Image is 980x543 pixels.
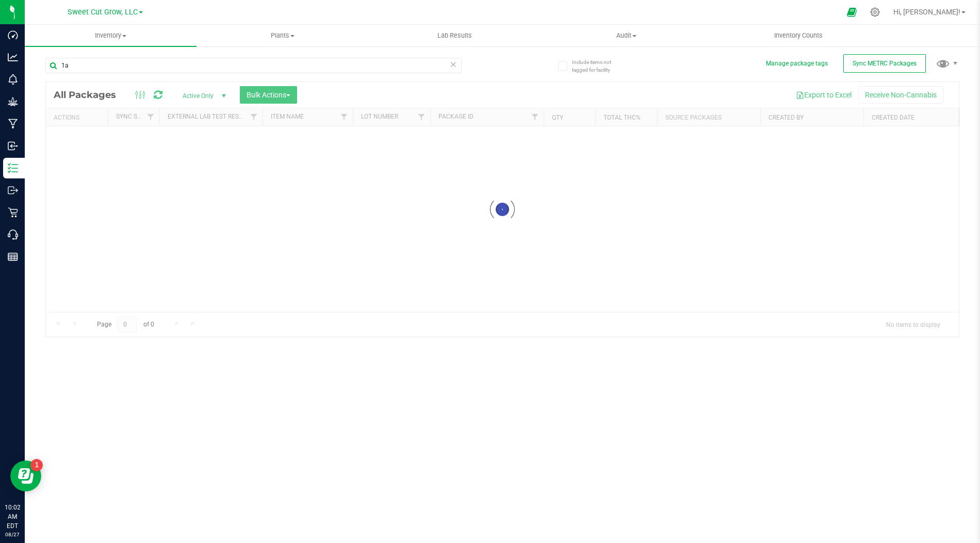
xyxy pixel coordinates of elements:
[68,8,138,17] span: Sweet Cut Grow, LLC
[8,252,18,262] inline-svg: Reports
[843,54,926,73] button: Sync METRC Packages
[25,31,197,40] span: Inventory
[423,31,486,40] span: Lab Results
[197,25,368,46] a: Plants
[450,58,457,71] span: Clear
[25,25,197,46] a: Inventory
[8,30,18,40] inline-svg: Dashboard
[712,25,884,46] a: Inventory Counts
[893,8,960,16] span: Hi, [PERSON_NAME]!
[369,25,541,46] a: Lab Results
[8,163,18,173] inline-svg: Inventory
[8,74,18,85] inline-svg: Monitoring
[766,59,828,68] button: Manage package tags
[10,460,41,491] iframe: Resource center
[8,229,18,240] inline-svg: Call Center
[869,7,881,17] div: Manage settings
[541,25,712,46] a: Audit
[8,207,18,218] inline-svg: Retail
[8,185,18,195] inline-svg: Outbound
[8,52,18,62] inline-svg: Analytics
[8,141,18,151] inline-svg: Inbound
[45,58,462,73] input: Search Package ID, Item Name, SKU, Lot or Part Number...
[5,503,20,531] p: 10:02 AM EDT
[8,119,18,129] inline-svg: Manufacturing
[30,459,43,471] iframe: Resource center unread badge
[853,60,917,67] span: Sync METRC Packages
[541,31,712,40] span: Audit
[8,96,18,107] inline-svg: Grow
[197,31,368,40] span: Plants
[840,2,863,22] span: Open Ecommerce Menu
[572,58,624,74] span: Include items not tagged for facility
[760,31,837,40] span: Inventory Counts
[5,531,20,538] p: 08/27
